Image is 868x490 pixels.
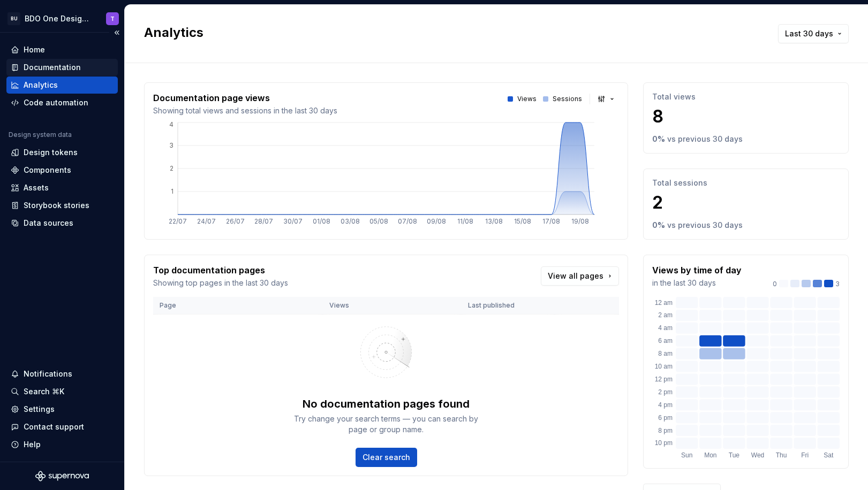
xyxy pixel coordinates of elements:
a: Components [6,162,118,179]
text: 2 am [658,311,673,319]
div: Contact support [24,422,84,432]
p: Showing top pages in the last 30 days [153,278,288,288]
a: Data sources [6,215,118,232]
a: Documentation [6,59,118,76]
text: 6 am [658,337,673,344]
button: Clear search [356,448,417,467]
tspan: 09/08 [427,217,446,225]
tspan: 13/08 [485,217,503,225]
a: Analytics [6,76,118,94]
tspan: 22/07 [169,217,187,225]
text: Sat [824,451,834,459]
div: Design tokens [24,147,78,158]
div: 3 [773,280,840,288]
tspan: 28/07 [254,217,273,225]
p: Sessions [553,95,582,103]
p: 2 [652,192,840,213]
p: vs previous 30 days [667,134,743,144]
tspan: 11/08 [457,217,473,225]
div: BDO One Design System [25,13,93,24]
span: Clear search [363,452,410,463]
a: Storybook stories [6,197,118,214]
tspan: 05/08 [369,217,388,225]
div: Try change your search terms — you can search by page or group name. [290,414,482,435]
text: 8 pm [658,427,673,434]
p: vs previous 30 days [667,220,743,231]
a: View all pages [541,266,619,286]
tspan: 26/07 [226,217,245,225]
div: BU [7,12,20,25]
tspan: 30/07 [283,217,303,225]
span: Last 30 days [785,28,833,39]
text: Thu [776,451,787,459]
tspan: 17/08 [542,217,560,225]
div: T [110,14,115,23]
text: Sun [681,451,692,459]
text: 8 am [658,350,673,357]
p: 0 % [652,220,665,231]
th: Views [323,297,462,315]
div: Design system data [9,131,72,139]
th: Page [153,297,323,315]
text: Fri [801,451,809,459]
a: Home [6,41,118,58]
tspan: 01/08 [313,217,330,225]
div: Components [24,165,71,175]
text: 12 am [655,299,673,307]
button: Help [6,436,118,453]
p: Views by time of day [652,264,742,277]
div: Help [24,439,41,450]
button: Notifications [6,365,118,382]
tspan: 19/08 [571,217,589,225]
text: Tue [729,451,740,459]
div: Analytics [24,80,58,90]
text: Mon [704,451,716,459]
p: 0 % [652,134,665,144]
div: Search ⌘K [24,386,64,397]
text: 6 pm [658,414,673,422]
a: Design tokens [6,144,118,161]
div: Code automation [24,97,88,108]
a: Code automation [6,94,118,111]
text: 4 pm [658,401,673,409]
tspan: 3 [169,141,173,149]
p: Total views [652,91,840,102]
span: View all pages [548,271,603,281]
button: Last 30 days [778,24,849,43]
div: No documentation pages found [303,396,470,411]
tspan: 15/08 [514,217,531,225]
div: Notifications [24,369,72,379]
tspan: 4 [169,120,173,128]
p: Top documentation pages [153,264,288,277]
button: Search ⌘K [6,383,118,400]
div: Assets [24,182,49,193]
tspan: 24/07 [197,217,216,225]
p: 8 [652,106,840,127]
p: Total sessions [652,178,840,188]
text: 4 am [658,324,673,332]
tspan: 07/08 [398,217,417,225]
div: Documentation [24,62,81,73]
div: Settings [24,404,55,415]
a: Settings [6,401,118,418]
tspan: 2 [170,164,173,172]
a: Assets [6,179,118,196]
text: Wed [751,451,764,459]
h2: Analytics [144,24,761,41]
text: 10 am [655,363,673,370]
svg: Supernova Logo [35,471,89,481]
text: 2 pm [658,388,673,396]
p: Views [517,95,537,103]
text: 12 pm [655,376,673,383]
button: BUBDO One Design SystemT [2,7,122,30]
p: in the last 30 days [652,278,742,288]
div: Storybook stories [24,200,89,211]
tspan: 03/08 [341,217,360,225]
p: Showing total views and sessions in the last 30 days [153,105,337,116]
div: Data sources [24,218,73,228]
p: 0 [773,280,777,288]
div: Home [24,44,45,55]
p: Documentation page views [153,91,337,104]
button: Contact support [6,418,118,435]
